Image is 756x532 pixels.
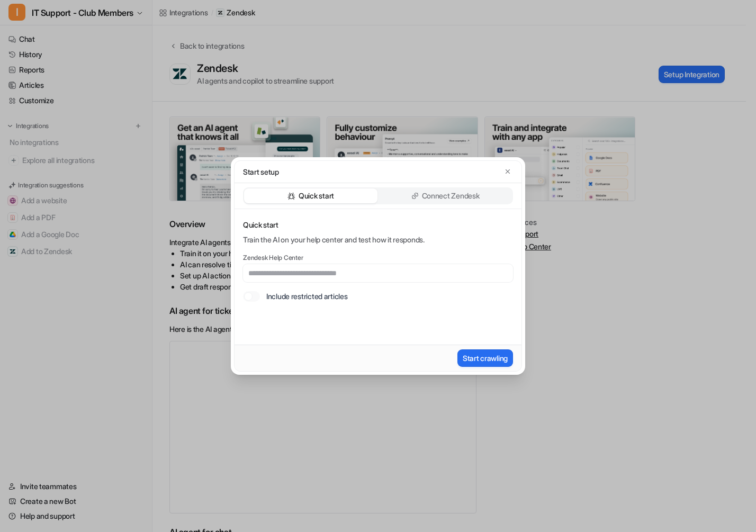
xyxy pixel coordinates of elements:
p: Start setup [243,166,279,177]
button: Start crawling [457,349,513,367]
p: Quick start [243,220,513,230]
p: Quick start [299,191,334,201]
label: Include restricted articles [266,291,347,302]
p: Connect Zendesk [422,191,480,201]
label: Zendesk Help Center [243,254,513,262]
p: Train the AI on your help center and test how it responds. [243,235,513,245]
